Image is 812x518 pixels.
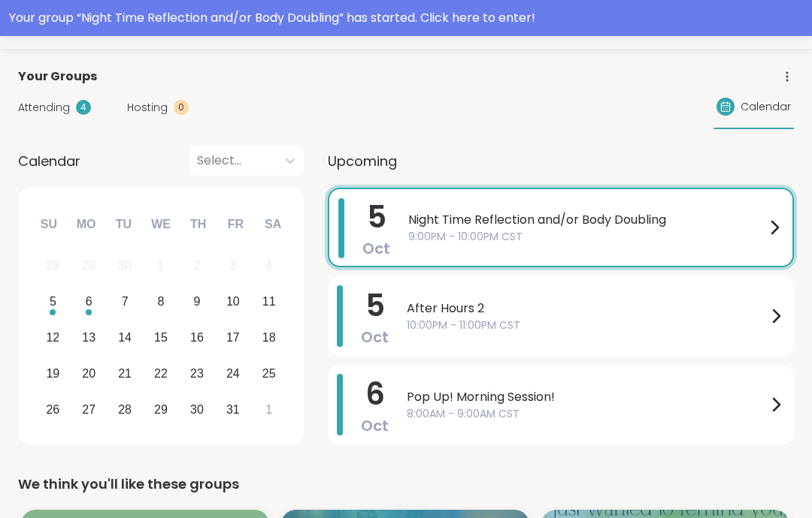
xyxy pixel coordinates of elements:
[158,291,165,312] div: 8
[407,318,767,333] span: 10:00PM - 11:00PM CST
[361,415,389,436] span: Oct
[407,388,767,406] span: Pop Up! Morning Session!
[181,250,214,282] div: Not available Thursday, October 2nd, 2025
[145,357,177,390] div: Choose Wednesday, October 22nd, 2025
[82,327,95,348] div: 13
[367,196,386,238] span: 5
[190,327,204,348] div: 16
[154,363,168,384] div: 22
[365,285,385,327] span: 5
[226,399,240,420] div: 31
[226,327,240,348] div: 17
[145,250,177,282] div: Not available Wednesday, October 1st, 2025
[328,151,397,171] span: Upcoming
[18,100,70,116] span: Attending
[122,291,129,312] div: 7
[37,393,69,426] div: Choose Sunday, October 26th, 2025
[37,322,69,354] div: Choose Sunday, October 12th, 2025
[226,291,240,312] div: 10
[118,399,132,420] div: 28
[253,322,285,354] div: Choose Saturday, October 18th, 2025
[217,322,249,354] div: Choose Friday, October 17th, 2025
[35,248,286,427] div: month 2025-10
[229,255,236,276] div: 3
[253,250,285,282] div: Not available Saturday, October 4th, 2025
[741,99,791,115] span: Calendar
[145,393,177,426] div: Choose Wednesday, October 29th, 2025
[365,373,385,415] span: 6
[73,286,105,318] div: Choose Monday, October 6th, 2025
[407,300,767,318] span: After Hours 2
[118,255,132,276] div: 30
[158,255,165,276] div: 1
[256,208,289,241] div: Sa
[18,474,794,495] div: We think you'll like these groups
[145,286,177,318] div: Choose Wednesday, October 8th, 2025
[181,322,214,354] div: Choose Thursday, October 16th, 2025
[154,399,168,420] div: 29
[193,255,200,276] div: 2
[265,399,272,420] div: 1
[193,291,200,312] div: 9
[253,357,285,390] div: Choose Saturday, October 25th, 2025
[253,393,285,426] div: Choose Saturday, November 1st, 2025
[69,208,102,241] div: Mo
[217,357,249,390] div: Choose Friday, October 24th, 2025
[408,229,765,245] span: 9:00PM - 10:00PM CST
[82,399,95,420] div: 27
[262,327,276,348] div: 18
[32,208,65,241] div: Su
[144,208,177,241] div: We
[174,100,189,115] div: 0
[154,327,168,348] div: 15
[50,291,56,312] div: 5
[262,291,276,312] div: 11
[226,363,240,384] div: 24
[76,100,91,115] div: 4
[18,68,97,86] span: Your Groups
[361,327,389,348] span: Oct
[82,363,95,384] div: 20
[181,286,214,318] div: Choose Thursday, October 9th, 2025
[217,250,249,282] div: Not available Friday, October 3rd, 2025
[18,151,80,171] span: Calendar
[37,250,69,282] div: Not available Sunday, September 28th, 2025
[219,208,252,241] div: Fr
[73,393,105,426] div: Choose Monday, October 27th, 2025
[46,255,59,276] div: 28
[253,286,285,318] div: Choose Saturday, October 11th, 2025
[182,208,215,241] div: Th
[82,255,95,276] div: 29
[408,211,765,229] span: Night Time Reflection and/or Body Doubling
[73,357,105,390] div: Choose Monday, October 20th, 2025
[109,322,141,354] div: Choose Tuesday, October 14th, 2025
[217,393,249,426] div: Choose Friday, October 31st, 2025
[37,286,69,318] div: Choose Sunday, October 5th, 2025
[181,357,214,390] div: Choose Thursday, October 23rd, 2025
[73,322,105,354] div: Choose Monday, October 13th, 2025
[9,9,803,27] div: Your group “ Night Time Reflection and/or Body Doubling ” has started. Click here to enter!
[181,393,214,426] div: Choose Thursday, October 30th, 2025
[190,399,204,420] div: 30
[262,363,276,384] div: 25
[37,357,69,390] div: Choose Sunday, October 19th, 2025
[109,357,141,390] div: Choose Tuesday, October 21st, 2025
[73,250,105,282] div: Not available Monday, September 29th, 2025
[145,322,177,354] div: Choose Wednesday, October 15th, 2025
[46,363,59,384] div: 19
[217,286,249,318] div: Choose Friday, October 10th, 2025
[46,399,59,420] div: 26
[107,208,140,241] div: Tu
[407,406,767,422] span: 8:00AM - 9:00AM CST
[109,250,141,282] div: Not available Tuesday, September 30th, 2025
[265,255,272,276] div: 4
[46,327,59,348] div: 12
[118,327,132,348] div: 14
[86,291,92,312] div: 6
[109,393,141,426] div: Choose Tuesday, October 28th, 2025
[127,100,168,116] span: Hosting
[190,363,204,384] div: 23
[118,363,132,384] div: 21
[109,286,141,318] div: Choose Tuesday, October 7th, 2025
[362,238,390,259] span: Oct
